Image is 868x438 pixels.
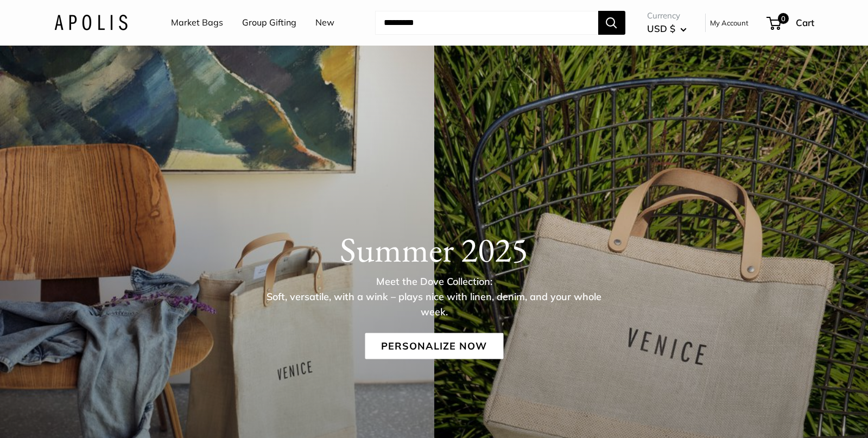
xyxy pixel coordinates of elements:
[258,274,611,319] p: Meet the Dove Collection: Soft, versatile, with a wink – plays nice with linen, denim, and your w...
[54,15,128,30] img: Apolis
[710,16,749,29] a: My Account
[54,228,814,270] h1: Summer 2025
[768,14,814,31] a: 0 Cart
[375,11,598,35] input: Search...
[796,17,814,28] span: Cart
[647,23,675,34] span: USD $
[777,13,788,24] span: 0
[315,15,334,31] a: New
[171,15,223,31] a: Market Bags
[365,333,503,359] a: Personalize Now
[598,11,625,35] button: Search
[647,8,687,23] span: Currency
[242,15,296,31] a: Group Gifting
[647,20,687,37] button: USD $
